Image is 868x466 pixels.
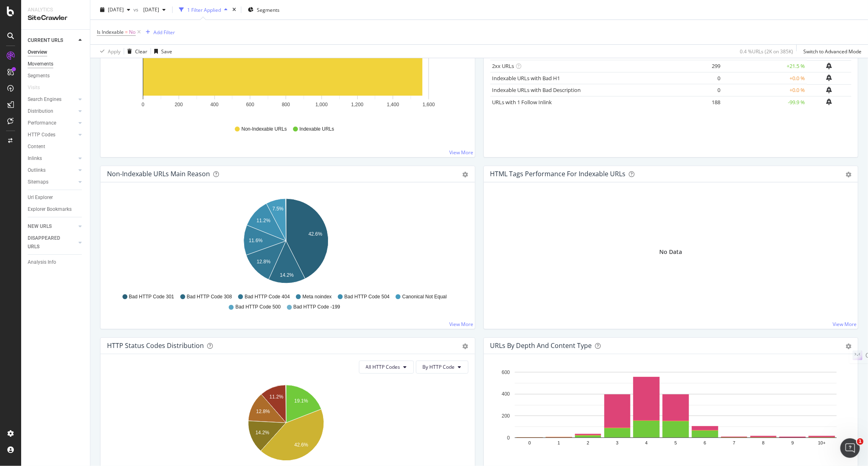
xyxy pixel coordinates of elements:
[501,370,509,375] text: 600
[826,63,832,69] div: bell-plus
[818,440,826,445] text: 10+
[249,238,262,243] text: 11.6%
[28,119,76,127] a: Performance
[107,341,204,350] div: HTTP Status Codes Distribution
[107,195,465,290] svg: A chart.
[107,24,465,118] svg: A chart.
[236,304,281,311] span: Bad HTTP Code 500
[762,440,764,445] text: 8
[28,95,61,104] div: Search Engines
[210,102,219,107] text: 400
[826,74,832,81] div: bell-plus
[28,258,56,267] div: Analysis Info
[423,363,455,370] span: By HTTP Code
[558,440,560,445] text: 1
[490,367,848,462] svg: A chart.
[723,84,807,96] td: +0.0 %
[108,48,120,55] div: Apply
[140,3,169,16] button: [DATE]
[28,7,83,13] div: Analytics
[803,48,861,55] div: Switch to Advanced Mode
[28,131,76,139] a: HTTP Codes
[300,126,334,133] span: Indexable URLs
[501,413,509,419] text: 200
[28,13,83,23] div: SiteCrawler
[723,96,807,108] td: -99.9 %
[359,361,414,374] button: All HTTP Codes
[507,435,510,441] text: 0
[257,6,280,13] span: Segments
[501,391,509,397] text: 400
[704,440,706,445] text: 6
[97,45,120,58] button: Apply
[800,45,861,58] button: Switch to Advanced Mode
[28,222,76,231] a: NEW URLS
[723,72,807,84] td: +0.0 %
[28,95,76,104] a: Search Engines
[28,154,42,163] div: Inlinks
[107,170,210,178] div: Non-Indexable URLs Main Reason
[791,440,794,445] text: 9
[187,6,221,13] div: 1 Filter Applied
[124,45,147,58] button: Clear
[308,231,322,237] text: 42.6%
[28,36,63,45] div: CURRENT URLS
[245,3,283,16] button: Segments
[133,6,140,13] span: vs
[689,96,723,108] td: 188
[28,60,53,68] div: Movements
[492,98,552,106] a: URLs with 1 Follow Inlink
[153,28,175,35] div: Add Filter
[689,60,723,72] td: 299
[826,87,832,93] div: bell-plus
[674,440,677,445] text: 5
[293,304,340,311] span: Bad HTTP Code -199
[28,83,40,92] div: Visits
[257,259,271,265] text: 12.8%
[28,193,53,202] div: Url Explorer
[256,409,270,414] text: 12.8%
[586,440,589,445] text: 2
[280,272,294,278] text: 14.2%
[492,74,560,82] a: Indexable URLs with Bad H1
[490,341,592,350] div: URLs by Depth and Content Type
[256,430,269,435] text: 14.2%
[28,142,45,151] div: Content
[351,102,363,107] text: 1,200
[492,86,581,94] a: Indexable URLs with Bad Description
[28,222,52,231] div: NEW URLS
[97,3,133,16] button: [DATE]
[28,166,76,175] a: Outlinks
[846,172,851,177] div: gear
[282,102,290,107] text: 800
[129,293,174,300] span: Bad HTTP Code 301
[140,6,159,13] span: 2025 Jun. 1st
[733,440,735,445] text: 7
[616,440,618,445] text: 3
[28,258,84,267] a: Analysis Info
[231,6,238,14] div: times
[28,234,76,251] a: DISAPPEARED URLS
[689,84,723,96] td: 0
[246,102,254,107] text: 600
[344,293,389,300] span: Bad HTTP Code 504
[269,394,283,400] text: 11.2%
[315,102,328,107] text: 1,000
[176,3,231,16] button: 1 Filter Applied
[28,36,76,45] a: CURRENT URLS
[28,142,84,151] a: Content
[135,48,147,55] div: Clear
[28,60,84,68] a: Movements
[28,154,76,163] a: Inlinks
[28,193,84,202] a: Url Explorer
[366,363,400,370] span: All HTTP Codes
[151,45,172,58] button: Save
[28,48,84,57] a: Overview
[142,102,144,107] text: 0
[28,83,48,92] a: Visits
[272,206,284,211] text: 7.5%
[826,98,832,105] div: bell-plus
[28,178,48,186] div: Sitemaps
